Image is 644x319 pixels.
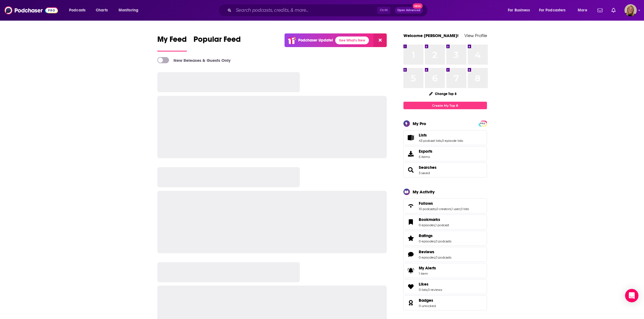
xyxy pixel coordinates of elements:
span: Likes [403,279,487,294]
span: For Business [508,6,530,14]
a: 3 saved [419,171,430,175]
div: Open Intercom Messenger [625,289,638,302]
div: My Activity [413,189,435,194]
span: Ctrl K [377,7,390,14]
a: 0 creators [436,207,451,211]
a: Likes [419,282,442,287]
a: See What's New [335,36,369,44]
span: , [460,207,461,211]
button: Change Top 8 [426,90,460,97]
a: Lists [405,134,417,142]
p: Podchaser Update! [298,38,333,43]
span: , [435,239,435,243]
span: Searches [403,162,487,177]
span: , [435,255,435,259]
a: 0 episodes [419,255,435,259]
a: Searches [419,165,437,170]
span: Lists [403,130,487,145]
span: New [413,3,423,9]
button: open menu [65,6,93,15]
span: Open Advanced [397,9,420,12]
a: My Alerts [403,263,487,278]
span: 1 item [419,272,436,276]
span: My Alerts [405,267,417,274]
span: , [427,288,428,292]
a: Reviews [419,249,451,254]
span: Podcasts [69,6,85,14]
a: 0 reviews [428,288,442,292]
span: , [436,207,436,211]
button: open menu [115,6,146,15]
button: open menu [535,6,574,15]
span: Bookmarks [419,217,440,222]
a: Create My Top 8 [403,102,487,109]
a: Searches [405,166,417,174]
a: Follows [419,201,469,206]
span: My Alerts [419,266,436,271]
a: View Profile [464,33,487,38]
span: PRO [479,121,486,126]
a: 43 podcast lists [419,139,441,143]
img: User Profile [625,4,637,16]
span: Follows [419,201,433,206]
span: Ratings [403,231,487,246]
a: 0 podcasts [435,239,451,243]
span: Lists [419,133,427,138]
a: My Feed [157,35,187,52]
a: 0 episodes [419,223,435,227]
button: open menu [574,6,594,15]
button: Show profile menu [625,4,637,16]
span: , [435,223,435,227]
span: Badges [403,295,487,310]
span: Ratings [419,233,433,238]
span: Exports [405,150,417,158]
a: New Releases & Guests Only [157,57,231,63]
a: Ratings [419,233,451,238]
span: For Podcasters [539,6,566,14]
a: Bookmarks [405,218,417,226]
span: Reviews [419,249,434,254]
span: Likes [419,282,428,287]
a: Welcome [PERSON_NAME]! [403,33,459,38]
a: 0 lists [461,207,469,211]
a: 10 podcasts [419,207,436,211]
span: Exports [419,149,432,154]
a: Show notifications dropdown [609,6,618,15]
a: 0 unlocked [419,304,436,308]
button: Open AdvancedNew [395,7,423,14]
a: Ratings [405,234,417,242]
span: 5 items [419,155,432,159]
span: Reviews [403,247,487,262]
span: Monitoring [119,6,138,14]
button: open menu [504,6,537,15]
a: Exports [403,146,487,161]
span: Popular Feed [194,35,241,47]
a: Charts [92,6,111,15]
a: 0 lists [419,288,427,292]
a: 0 episode lists [442,139,463,143]
span: More [578,6,587,14]
span: Follows [403,198,487,213]
span: Bookmarks [403,215,487,230]
div: Search podcasts, credits, & more... [224,4,433,17]
span: Logged in as avansolkema [625,4,637,16]
a: 1 user [452,207,460,211]
a: 0 episodes [419,239,435,243]
a: Badges [419,298,436,303]
a: Lists [419,133,463,138]
img: Podchaser - Follow, Share and Rate Podcasts [4,5,58,16]
span: Badges [419,298,433,303]
input: Search podcasts, credits, & more... [234,6,377,15]
span: My Feed [157,35,187,47]
a: Badges [405,299,417,307]
a: Follows [405,202,417,210]
a: Reviews [405,250,417,258]
span: Charts [96,6,108,14]
a: PRO [479,121,486,125]
a: Bookmarks [419,217,449,222]
span: , [451,207,452,211]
